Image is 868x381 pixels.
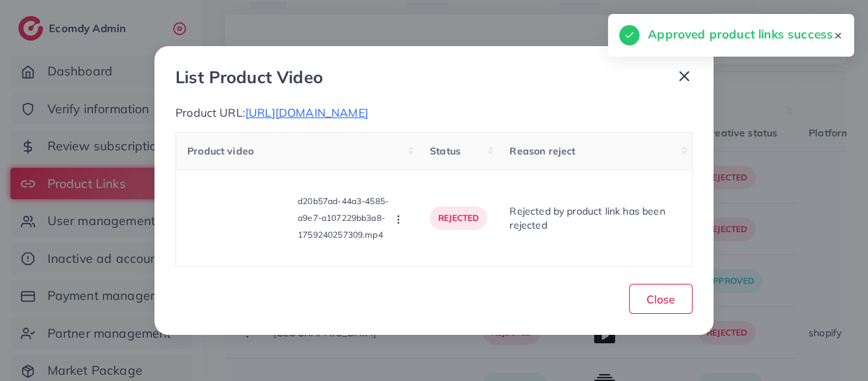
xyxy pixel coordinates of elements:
[646,292,675,306] span: Close
[648,25,833,43] h5: Approved product links success
[245,106,368,120] span: [URL][DOMAIN_NAME]
[430,145,461,157] span: Status
[629,284,693,314] button: Close
[430,206,487,230] p: rejected
[509,145,575,157] span: Reason reject
[187,145,254,157] span: Product video
[298,193,392,243] p: d20b57ad-44a3-4585-a9e7-a107229bb3a8-1759240257309.mp4
[175,67,323,87] h3: List Product Video
[509,204,681,233] div: Rejected by product link has been rejected
[175,104,693,121] p: Product URL:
